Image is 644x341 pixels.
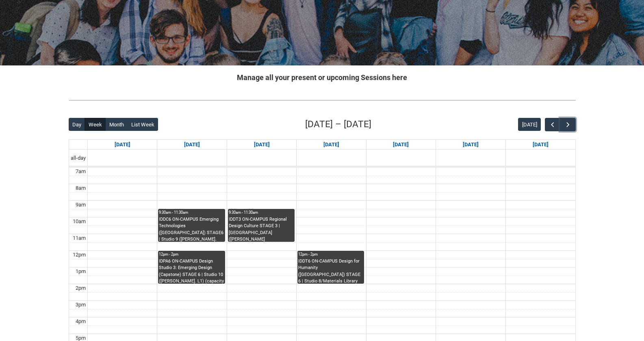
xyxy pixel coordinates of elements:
div: 9:30am - 11:30am [229,210,294,215]
div: 2pm [74,284,87,292]
a: Go to September 14, 2025 [113,140,132,150]
button: Previous Week [545,118,560,131]
div: 12pm - 2pm [298,252,363,257]
button: Month [105,118,128,131]
button: Day [69,118,85,131]
div: 1pm [74,267,87,276]
div: 12pm [71,251,87,259]
div: 12pm - 2pm [159,252,224,257]
div: 3pm [74,301,87,309]
div: IDPA6 ON-CAMPUS Design Studio 3: Emerging Design (Capstone) STAGE 6 | Studio 10 ([PERSON_NAME]. L... [159,258,224,284]
h2: [DATE] – [DATE] [305,117,371,131]
a: Go to September 17, 2025 [322,140,341,150]
div: 10am [71,217,87,226]
div: 9am [74,201,87,209]
div: 4pm [74,317,87,326]
div: 9:30am - 11:30am [159,210,224,215]
span: all-day [69,154,87,162]
div: IDDT6 ON-CAMPUS Design for Humanity ([GEOGRAPHIC_DATA]) STAGE 6 | Studio 8/Materials Library ([PE... [298,258,363,284]
div: IDDC6 ON-CAMPUS Emerging Technologies ([GEOGRAPHIC_DATA]) STAGE6 | Studio 9 ([PERSON_NAME]. L1) (... [159,216,224,242]
a: Go to September 15, 2025 [182,140,202,150]
button: List Week [127,118,158,131]
a: Go to September 20, 2025 [531,140,550,150]
a: Go to September 18, 2025 [391,140,410,150]
div: IDDT3 ON-CAMPUS Regional Design Culture STAGE 3 | [GEOGRAPHIC_DATA] ([PERSON_NAME][GEOGRAPHIC_DAT... [229,216,294,242]
div: 11am [71,234,87,242]
a: Go to September 16, 2025 [252,140,271,150]
a: Go to September 19, 2025 [461,140,480,150]
button: [DATE] [518,118,541,131]
button: Next Week [560,118,575,131]
div: 8am [74,184,87,192]
button: Week [85,118,106,131]
h2: Manage all your present or upcoming Sessions here [69,72,576,83]
img: REDU_GREY_LINE [69,96,576,104]
div: 7am [74,167,87,176]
